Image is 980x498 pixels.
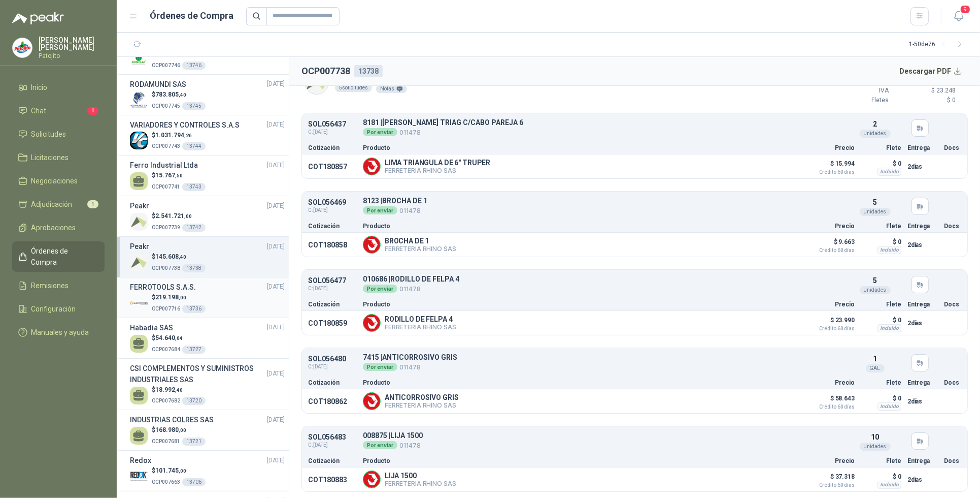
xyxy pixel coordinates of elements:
a: Solicitudes [12,124,105,144]
p: $ 37.318 [804,471,855,488]
span: 145.608 [155,253,186,260]
p: Docs [944,380,961,386]
p: 2 días [907,239,938,251]
img: Company Logo [130,132,148,149]
a: Chat1 [12,101,105,120]
div: 13720 [182,397,206,405]
a: INDUSTRIAS COLRES SAS[DATE] $168.980,00OCP00768113721 [130,414,285,446]
img: Company Logo [363,315,380,331]
span: [DATE] [267,415,285,425]
span: OCP007681 [152,439,180,444]
span: Inicio [31,82,48,93]
p: $ 0 [861,392,901,404]
img: Company Logo [363,393,380,410]
span: Crédito 60 días [804,248,855,253]
p: $ [152,171,206,180]
p: $ [152,333,206,343]
p: [PERSON_NAME] [PERSON_NAME] [39,37,105,51]
p: IVA [828,86,889,96]
h3: Redox [130,455,151,466]
p: Entrega [907,223,938,229]
span: OCP007682 [152,398,180,403]
span: [DATE] [267,79,285,89]
p: 2 días [907,474,938,486]
span: 783.805 [155,91,186,98]
div: 13721 [182,438,206,446]
span: 219.198 [155,294,186,301]
p: 011478 [363,362,457,372]
p: SOL056477 [308,277,346,285]
span: Remisiones [31,280,69,291]
p: Flete [861,301,901,307]
div: 13743 [182,183,206,191]
p: Entrega [907,380,938,386]
div: 5 solicitudes [335,84,372,92]
span: C: [DATE] [308,206,346,214]
div: Unidades [860,208,891,216]
p: Flete [861,458,901,464]
span: ,04 [175,335,183,341]
p: FERRETERIA RHINO SAS [385,480,456,487]
p: 2 días [907,395,938,408]
p: $ [152,131,206,140]
span: OCP007746 [152,63,180,68]
span: Crédito 60 días [804,483,855,488]
div: GAL [866,364,885,372]
p: 011478 [363,284,459,294]
span: [DATE] [267,456,285,465]
p: 011478 [363,127,523,138]
p: 8123 | BROCHA DE 1 [363,197,427,205]
div: Por enviar [363,441,397,449]
h3: FERROTOOLS S.A.S. [130,282,196,293]
p: $ 0 [861,314,901,326]
h3: Peakr [130,200,149,211]
p: Flete [861,380,901,386]
span: Configuración [31,303,76,315]
span: 101.745 [155,467,186,474]
span: Crédito 60 días [804,326,855,331]
p: $ [152,466,206,476]
div: 13746 [182,61,206,70]
div: Unidades [860,286,891,294]
p: $ [152,90,206,100]
span: 18.992 [155,386,183,393]
span: OCP007739 [152,225,180,230]
div: Incluido [877,402,901,411]
span: [DATE] [267,242,285,252]
p: Fletes [828,96,889,105]
p: Docs [944,458,961,464]
p: Producto [363,145,798,151]
a: Configuración [12,299,105,319]
div: Por enviar [363,128,397,136]
a: Peakr[DATE] Company Logo$145.608,40OCP00773813738 [130,241,285,273]
div: 13745 [182,102,206,110]
span: 1 [87,107,98,115]
div: Incluido [877,168,901,176]
p: COT180883 [308,476,357,484]
p: COT180862 [308,397,357,406]
span: 1 [87,200,98,208]
span: 2.541.721 [155,212,192,220]
p: 011478 [363,440,423,451]
a: Peakr[DATE] Company Logo$2.541.721,00OCP00773913742 [130,200,285,232]
p: Docs [944,223,961,229]
a: Aprobaciones [12,218,105,237]
p: COT180858 [308,241,357,249]
img: Company Logo [130,51,148,69]
div: 13738 [354,65,383,77]
a: CSI COMPLEMENTOS Y SUMINISTROS INDUSTRIALES SAS[DATE] $18.992,40OCP00768213720 [130,363,285,406]
span: Chat [31,105,47,116]
span: [DATE] [267,369,285,379]
span: [DATE] [267,282,285,292]
div: 1 - 50 de 76 [909,37,968,53]
p: $ 9.663 [804,236,855,253]
a: FERROTOOLS S.A.S.[DATE] Company Logo$219.198,00OCP00771613736 [130,282,285,314]
span: OCP007743 [152,143,180,149]
p: 5 [873,197,877,208]
p: $ [152,293,206,302]
span: 15.767 [155,172,183,179]
p: FERRETERIA RHINO SAS [385,323,456,331]
div: 13742 [182,224,206,232]
a: Ferro Industrial Ltda[DATE] $15.767,50OCP00774113743 [130,160,285,192]
span: Aprobaciones [31,222,76,233]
